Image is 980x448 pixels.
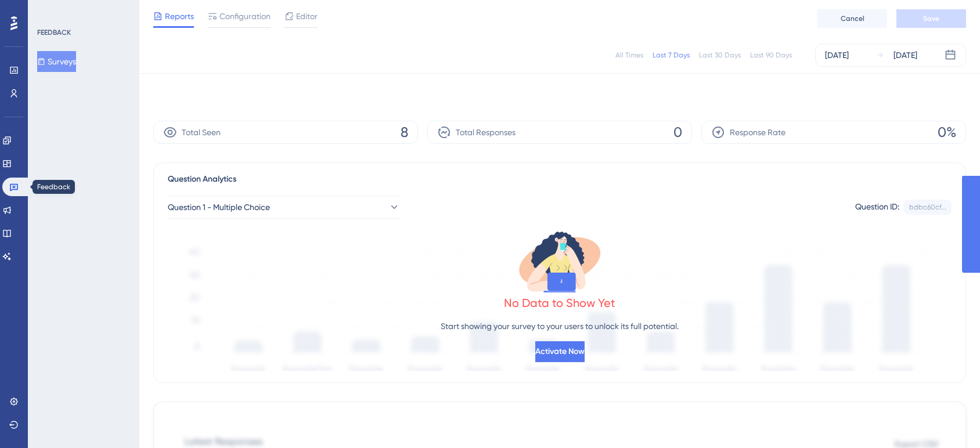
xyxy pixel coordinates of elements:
[817,9,887,28] button: Cancel
[168,196,400,219] button: Question 1 - Multiple Choice
[168,200,270,214] span: Question 1 - Multiple Choice
[909,203,946,212] div: bdbc60cf...
[182,125,221,139] span: Total Seen
[825,48,849,62] div: [DATE]
[441,319,679,333] p: Start showing your survey to your users to unlock its full potential.
[750,50,792,60] div: Last 90 Days
[165,9,194,23] span: Reports
[615,50,643,60] div: All Times
[841,14,864,23] span: Cancel
[653,50,690,60] div: Last 7 Days
[855,200,899,215] div: Question ID:
[219,9,271,23] span: Configuration
[699,50,741,60] div: Last 30 Days
[504,295,615,311] div: No Data to Show Yet
[535,341,585,362] button: Activate Now
[896,9,966,28] button: Save
[168,172,236,186] span: Question Analytics
[730,125,786,139] span: Response Rate
[893,48,917,62] div: [DATE]
[673,123,682,142] span: 0
[37,28,71,37] div: FEEDBACK
[938,123,956,142] span: 0%
[923,14,939,23] span: Save
[535,345,585,359] span: Activate Now
[931,402,966,437] iframe: UserGuiding AI Assistant Launcher
[296,9,318,23] span: Editor
[401,123,408,142] span: 8
[37,51,76,72] button: Surveys
[456,125,516,139] span: Total Responses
